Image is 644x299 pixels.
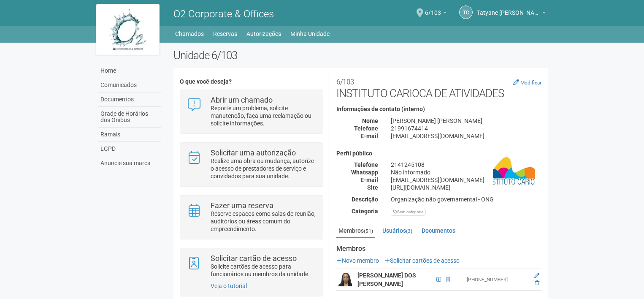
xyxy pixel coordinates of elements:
[364,228,373,234] small: (51)
[380,224,414,237] a: Usuários(3)
[211,201,273,210] strong: Fazer uma reserva
[351,169,378,176] strong: Whatsapp
[187,255,316,278] a: Solicitar cartão de acesso Solicite cartões de acesso para funcionários ou membros da unidade.
[360,133,378,139] strong: E-mail
[336,150,541,157] h4: Perfil público
[384,196,548,203] div: Organização não governamental - ONG
[336,257,379,264] a: Novo membro
[187,149,316,180] a: Solicitar uma autorização Realize uma obra ou mudança, autorize o acesso de prestadores de serviç...
[352,196,378,203] strong: Descrição
[173,49,548,62] h2: Unidade 6/103
[384,257,460,264] a: Solicitar cartões de acesso
[98,92,161,107] a: Documentos
[211,210,317,233] p: Reserve espaços como salas de reunião, auditórios ou áreas comum do empreendimento.
[336,224,375,238] a: Membros(51)
[354,161,378,168] strong: Telefone
[419,224,457,237] a: Documentos
[354,125,378,132] strong: Telefone
[459,5,473,19] a: TC
[338,273,352,286] img: user.png
[187,96,316,127] a: Abrir um chamado Reporte um problema, solicite manutenção, faça uma reclamação ou solicite inform...
[211,104,317,127] p: Reporte um problema, solicite manutenção, faça uma reclamação ou solicite informações.
[96,4,160,55] img: logo.jpg
[211,263,317,278] p: Solicite cartões de acesso para funcionários ou membros da unidade.
[290,28,330,40] a: Minha Unidade
[493,150,535,193] img: business.png
[384,161,548,169] div: 2141245108
[425,11,446,17] a: 6/103
[98,78,161,92] a: Comunicados
[384,117,548,125] div: [PERSON_NAME] [PERSON_NAME]
[336,74,541,100] h2: INSTITUTO CARIOCA DE ATIVIDADES
[211,254,297,263] strong: Solicitar cartão de acesso
[391,208,426,216] div: Sem categoria
[406,228,412,234] small: (3)
[467,276,528,283] div: [PHONE_NUMBER]
[173,8,274,20] span: O2 Corporate & Offices
[352,208,378,215] strong: Categoria
[213,28,237,40] a: Reservas
[98,156,161,170] a: Anuncie sua marca
[384,132,548,140] div: [EMAIL_ADDRESS][DOMAIN_NAME]
[211,157,317,180] p: Realize uma obra ou mudança, autorize o acesso de prestadores de serviço e convidados para sua un...
[211,95,273,104] strong: Abrir um chamado
[211,148,296,157] strong: Solicitar uma autorização
[336,78,354,86] small: 6/103
[362,117,378,124] strong: Nome
[384,184,548,191] div: [URL][DOMAIN_NAME]
[175,28,204,40] a: Chamados
[534,273,539,279] a: Editar membro
[336,245,541,253] strong: Membros
[98,107,161,128] a: Grade de Horários dos Ônibus
[98,128,161,142] a: Ramais
[357,272,416,287] strong: [PERSON_NAME] DOS [PERSON_NAME]
[187,202,316,233] a: Fazer uma reserva Reserve espaços como salas de reunião, auditórios ou áreas comum do empreendime...
[98,64,161,78] a: Home
[180,79,323,85] h4: O que você deseja?
[246,28,281,40] a: Autorizações
[360,177,378,183] strong: E-mail
[384,169,548,176] div: Não informado
[384,125,548,132] div: 21991674414
[384,176,548,184] div: [EMAIL_ADDRESS][DOMAIN_NAME]
[425,1,441,16] span: 6/103
[367,184,378,191] strong: Site
[98,142,161,156] a: LGPD
[520,80,541,86] small: Modificar
[513,79,541,86] a: Modificar
[211,283,247,289] a: Veja o tutorial
[477,11,546,17] a: Tatyane [PERSON_NAME] [PERSON_NAME]
[477,1,540,16] span: Tatyane Cristina Rocha Felipe
[535,280,539,286] a: Excluir membro
[336,106,541,112] h4: Informações de contato (interno)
